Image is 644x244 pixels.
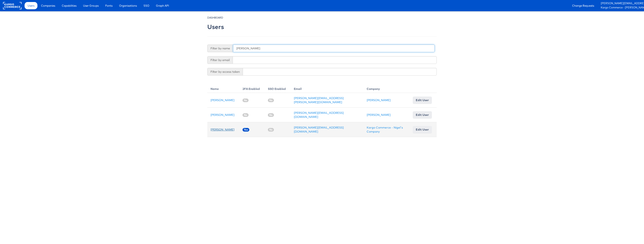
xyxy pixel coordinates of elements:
[601,6,641,10] a: Kargo Commerce - [PERSON_NAME]
[119,4,137,8] span: Organisations
[105,4,112,8] span: Fonts
[291,84,363,93] th: Email
[59,2,79,9] a: Capabilities
[62,4,76,8] span: Capabilities
[363,84,410,93] th: Company
[80,2,102,9] a: User Groups
[243,113,249,117] span: No
[413,126,432,133] a: Edit User
[243,99,249,102] span: No
[207,16,223,19] small: DASHBOARD
[367,126,403,133] a: Kargo Commerce - Nigel's Company
[83,4,99,8] span: User Groups
[38,2,58,9] a: Companies
[153,2,172,9] a: Graph API
[207,24,224,30] h2: Users
[601,1,641,6] a: [PERSON_NAME][EMAIL_ADDRESS][PERSON_NAME][DOMAIN_NAME]
[28,4,34,8] span: Users
[41,4,55,8] span: Companies
[294,96,344,104] a: [PERSON_NAME][EMAIL_ADDRESS][PERSON_NAME][DOMAIN_NAME]
[239,84,265,93] th: 2FA Enabled
[102,2,116,9] a: Fonts
[207,56,233,64] span: Filter by email
[207,84,239,93] th: Name
[243,128,249,132] span: Yes
[211,98,234,102] a: [PERSON_NAME]
[143,4,149,8] span: SSO
[207,45,233,52] span: Filter by name
[294,111,344,119] a: [PERSON_NAME][EMAIL_ADDRESS][DOMAIN_NAME]
[413,111,432,118] a: Edit User
[268,99,274,102] span: No
[367,113,391,117] a: [PERSON_NAME]
[294,126,344,133] a: [PERSON_NAME][EMAIL_ADDRESS][DOMAIN_NAME]
[207,68,243,76] span: Filter by access token
[116,2,140,9] a: Organisations
[156,4,169,8] span: Graph API
[211,113,234,117] a: [PERSON_NAME]
[25,2,37,9] a: Users
[265,84,291,93] th: SSO Enabled
[211,128,234,131] a: [PERSON_NAME]
[367,98,391,102] a: [PERSON_NAME]
[268,128,274,132] span: No
[569,2,597,9] a: Change Requests
[268,113,274,117] span: No
[140,2,152,9] a: SSO
[413,97,432,104] a: Edit User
